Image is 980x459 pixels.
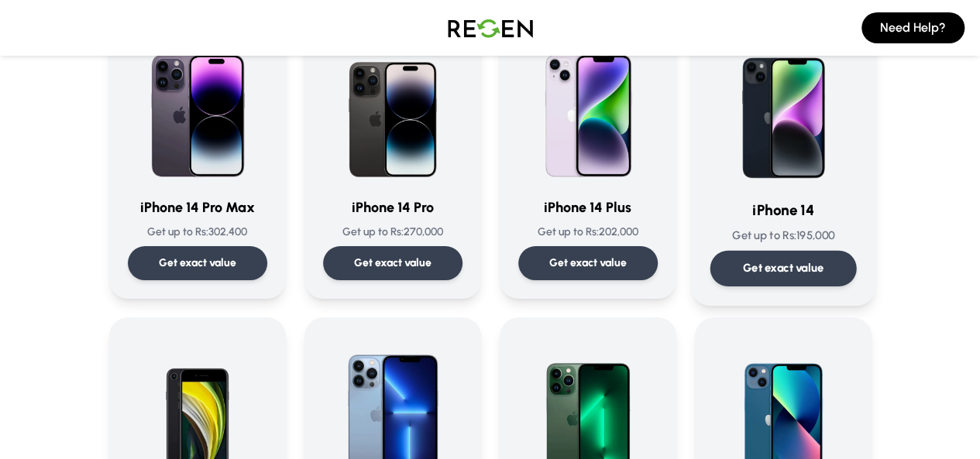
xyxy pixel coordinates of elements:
[518,224,658,240] p: Get up to Rs: 202,000
[518,36,658,184] img: iPhone 14 Plus
[159,255,236,271] p: Get exact value
[861,12,965,43] button: Need Help?
[710,29,856,186] img: iPhone 14
[710,199,856,221] h3: iPhone 14
[518,197,658,218] h3: iPhone 14 Plus
[128,197,267,218] h3: iPhone 14 Pro Max
[549,255,627,271] p: Get exact value
[128,36,267,184] img: iPhone 14 Pro Max
[323,197,462,218] h3: iPhone 14 Pro
[742,260,824,276] p: Get exact value
[354,255,432,271] p: Get exact value
[128,224,267,240] p: Get up to Rs: 302,400
[710,228,856,244] p: Get up to Rs: 195,000
[436,6,545,50] img: Logo
[323,224,462,240] p: Get up to Rs: 270,000
[323,36,462,184] img: iPhone 14 Pro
